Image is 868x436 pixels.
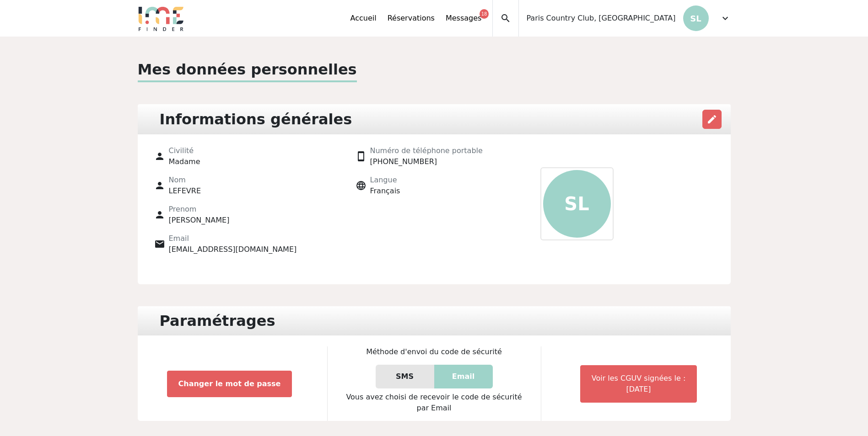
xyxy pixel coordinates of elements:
[500,13,511,24] span: search
[154,209,165,220] span: person
[169,205,197,213] span: Prenom
[370,157,437,166] span: [PHONE_NUMBER]
[169,245,297,254] span: [EMAIL_ADDRESS][DOMAIN_NAME]
[356,180,367,191] span: language
[154,180,165,191] span: person
[167,371,292,397] button: Changer le mot de passe
[169,175,186,184] span: Nom
[356,151,367,162] span: smartphone
[342,346,526,357] p: Méthode d'envoi du code de sécurité
[154,239,165,250] span: email
[342,392,526,414] p: Vous avez choisi de recevoir le code de sécurité par Email
[434,365,493,388] p: Email
[138,5,184,31] img: Logo.png
[702,110,722,129] button: edit
[526,13,675,24] span: Paris Country Club, [GEOGRAPHIC_DATA]
[350,13,377,24] a: Accueil
[169,186,201,195] span: LEFEVRE
[580,365,697,403] button: Voir les CGUV signées le :[DATE]
[370,186,400,195] span: Français
[154,108,358,131] div: Informations générales
[480,9,489,19] div: 18
[169,157,200,166] span: Madame
[683,5,709,31] p: SL
[720,13,731,24] span: expand_more
[169,146,194,155] span: Civilité
[154,151,165,162] span: person
[370,146,483,155] span: Numéro de téléphone portable
[388,13,435,24] a: Réservations
[138,58,357,82] p: Mes données personnelles
[543,170,611,238] p: SL
[706,114,717,125] span: edit
[446,13,481,24] a: Messages18
[169,234,189,243] span: Email
[154,310,281,332] div: Paramétrages
[376,365,434,388] p: SMS
[370,175,397,184] span: Langue
[169,216,230,224] span: [PERSON_NAME]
